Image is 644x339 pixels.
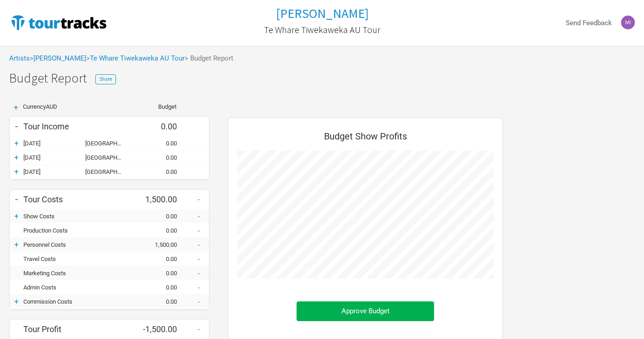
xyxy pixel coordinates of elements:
[131,213,186,220] div: 0.00
[131,104,176,110] div: Budget
[90,54,185,62] a: Te Whare Tiwekaweka AU Tour
[276,5,369,22] h1: [PERSON_NAME]
[99,76,112,82] span: Share
[23,168,85,175] div: 05-Jun-25
[264,25,380,35] h2: Te Whare Tiwekaweka AU Tour
[237,127,493,150] div: Budget Show Profits
[131,122,186,131] div: 0.00
[131,298,186,305] div: 0.00
[95,74,116,84] button: Share
[186,227,209,234] div: -
[131,227,186,234] div: 0.00
[264,20,380,39] a: Te Whare Tiwekaweka AU Tour
[23,284,131,291] div: Admin Costs
[10,153,23,162] div: +
[9,13,108,32] img: TourTracks
[10,120,23,133] div: -
[10,193,23,206] div: -
[23,154,85,161] div: 04-Jun-25
[33,54,86,62] a: [PERSON_NAME]
[86,55,185,62] span: >
[297,301,434,321] button: Approve Budget
[23,227,131,234] div: Production Costs
[131,241,186,248] div: 1,500.00
[30,55,86,62] span: >
[9,54,30,62] a: Artists
[23,122,131,131] div: Tour Income
[10,297,23,306] div: +
[23,241,131,248] div: Personnel Costs
[23,324,131,334] div: Tour Profit
[131,284,186,291] div: 0.00
[23,213,131,220] div: Show Costs
[85,140,131,147] div: Sydney
[131,140,186,147] div: 0.00
[186,270,209,277] div: -
[23,195,131,204] div: Tour Costs
[186,298,209,305] div: -
[186,196,209,203] div: -
[23,103,57,110] span: Currency AUD
[10,167,23,176] div: +
[185,55,233,62] span: > Budget Report
[23,256,131,262] div: Travel Costs
[566,19,612,27] strong: Send Feedback
[85,154,131,161] div: Melbourne
[85,168,131,175] div: Melbourne
[186,256,209,262] div: -
[9,71,644,85] h1: Budget Report
[186,213,209,220] div: -
[131,168,186,175] div: 0.00
[621,16,635,29] img: mikel
[23,270,131,277] div: Marketing Costs
[276,6,369,21] a: [PERSON_NAME]
[131,324,186,334] div: -1,500.00
[186,326,209,333] div: -
[186,241,209,248] div: -
[10,139,23,148] div: +
[186,284,209,291] div: -
[23,298,131,305] div: Commission Costs
[131,256,186,262] div: 0.00
[9,104,23,111] div: +
[23,140,85,147] div: 29-May-25
[10,211,23,221] div: +
[341,307,390,315] span: Approve Budget
[131,154,186,161] div: 0.00
[10,240,23,249] div: +
[131,270,186,277] div: 0.00
[131,195,186,204] div: 1,500.00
